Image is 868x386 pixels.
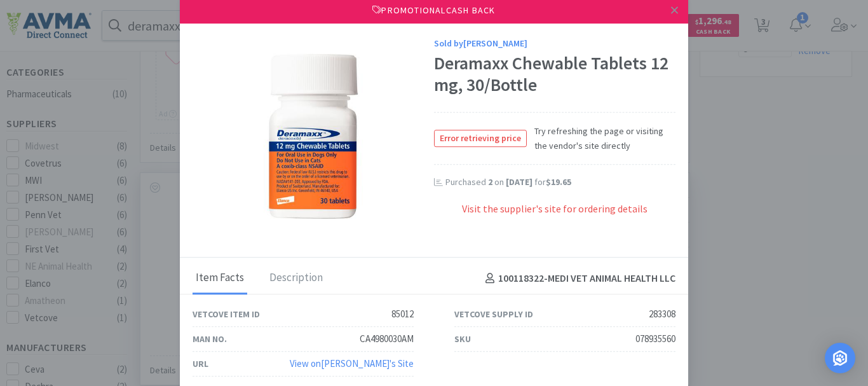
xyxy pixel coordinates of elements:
[635,331,675,347] div: 078935560
[488,176,492,188] span: 2
[454,307,533,321] div: Vetcove Supply ID
[266,263,326,294] div: Description
[435,131,526,147] span: Error retrieving price
[445,176,675,189] div: Purchased on for
[193,332,227,346] div: Man No.
[454,332,471,346] div: SKU
[231,54,396,219] img: ea240ea491314b33bbb1685763cc0ede_283308.jpeg
[480,270,675,287] h4: 100118322 - MEDI VET ANIMAL HEALTH LLC
[649,307,675,322] div: 283308
[527,125,675,153] span: Try refreshing the page or visiting the vendor's site directly
[506,176,532,188] span: [DATE]
[391,307,414,322] div: 85012
[193,357,208,371] div: URL
[546,176,571,188] span: $19.65
[825,343,855,373] div: Open Intercom Messenger
[434,202,675,230] div: Visit the supplier's site for ordering details
[434,53,675,96] div: Deramaxx Chewable Tablets 12 mg, 30/Bottle
[290,357,414,369] a: View on[PERSON_NAME]'s Site
[360,331,414,347] div: CA4980030AM
[193,307,260,321] div: Vetcove Item ID
[193,263,247,294] div: Item Facts
[434,36,675,50] div: Sold by [PERSON_NAME]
